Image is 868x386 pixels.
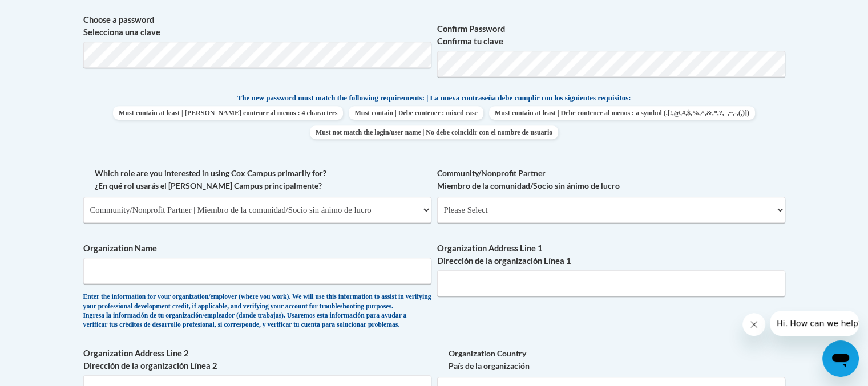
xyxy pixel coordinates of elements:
label: Organization Country País de la organización [437,347,785,372]
iframe: Message from company [770,311,859,336]
span: Must contain at least | Debe contener al menos : a symbol (.[!,@,#,$,%,^,&,*,?,_,~,-,(,)]) [489,106,755,120]
div: Enter the information for your organization/employer (where you work). We will use this informati... [83,292,431,330]
span: Must contain | Debe contener : mixed case [349,106,483,120]
span: The new password must match the following requirements: | La nueva contraseña debe cumplir con lo... [237,93,631,103]
label: Organization Name [83,242,431,255]
label: Organization Address Line 1 Dirección de la organización Línea 1 [437,242,785,267]
input: Metadata input [437,270,785,296]
label: Which role are you interested in using Cox Campus primarily for? ¿En qué rol usarás el [PERSON_NA... [83,167,431,192]
iframe: Button to launch messaging window [822,340,859,377]
label: Choose a password Selecciona una clave [83,14,431,39]
input: Metadata input [83,258,431,284]
span: Must contain at least | [PERSON_NAME] contener al menos : 4 characters [113,106,343,120]
span: Must not match the login/user name | No debe coincidir con el nombre de usuario [310,125,558,139]
label: Organization Address Line 2 Dirección de la organización Línea 2 [83,347,431,372]
iframe: Close message [742,313,765,336]
span: Hi. How can we help? [7,8,92,17]
label: Community/Nonprofit Partner Miembro de la comunidad/Socio sin ánimo de lucro [437,167,785,192]
label: Confirm Password Confirma tu clave [437,23,785,48]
